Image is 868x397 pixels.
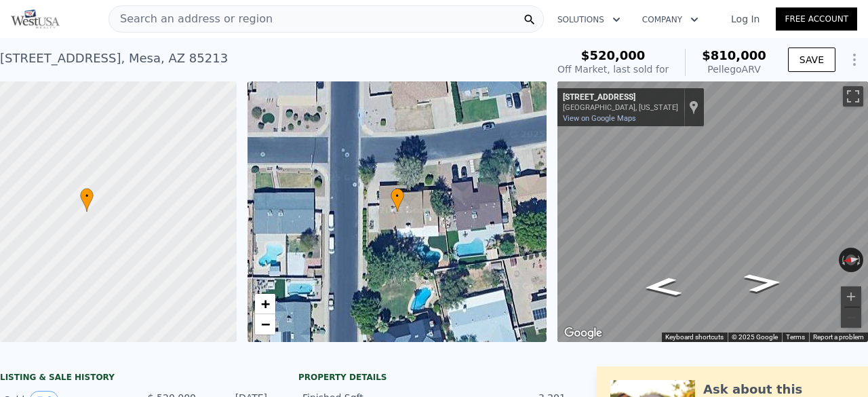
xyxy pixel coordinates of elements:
[665,333,724,342] button: Keyboard shortcuts
[557,81,868,342] div: Map
[813,333,864,341] a: Report a problem
[689,100,698,115] a: Show location on map
[627,273,698,301] path: Go North, N 26th St
[260,295,269,312] span: +
[561,324,606,342] img: Google
[715,12,776,26] a: Log In
[391,188,404,212] div: •
[391,190,404,202] span: •
[563,114,636,123] a: View on Google Maps
[702,62,766,76] div: Pellego ARV
[841,286,861,307] button: Zoom in
[841,46,868,73] button: Show Options
[841,307,861,328] button: Zoom out
[561,324,606,342] a: Open this area in Google Maps (opens a new window)
[732,333,778,341] span: © 2025 Google
[80,190,94,202] span: •
[547,7,631,32] button: Solutions
[563,103,678,112] div: [GEOGRAPHIC_DATA], [US_STATE]
[776,7,857,31] a: Free Account
[788,48,835,72] button: SAVE
[11,10,60,29] img: Pellego
[298,372,570,383] div: Property details
[557,81,868,342] div: Street View
[557,62,669,76] div: Off Market, last sold for
[838,253,864,267] button: Reset the view
[786,333,805,341] a: Terms (opens in new tab)
[109,11,273,27] span: Search an address or region
[839,248,846,272] button: Rotate counterclockwise
[728,269,799,297] path: Go South, N 26th St
[255,314,275,335] a: Zoom out
[581,48,646,62] span: $520,000
[631,7,709,32] button: Company
[843,86,863,107] button: Toggle fullscreen view
[702,48,766,62] span: $810,000
[255,294,275,314] a: Zoom in
[563,92,678,103] div: [STREET_ADDRESS]
[260,316,269,333] span: −
[80,188,94,212] div: •
[856,248,863,272] button: Rotate clockwise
